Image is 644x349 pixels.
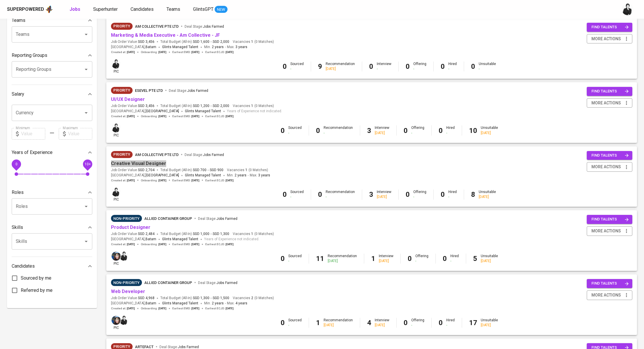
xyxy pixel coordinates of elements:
[411,318,424,328] div: Offering
[204,45,224,49] span: Min.
[12,15,92,26] div: Teams
[193,6,213,12] span: GlintsGPT
[127,50,135,54] span: [DATE]
[481,259,498,264] div: [DATE]
[111,216,142,222] span: Non-Priority
[111,178,135,183] span: Created at :
[479,194,496,199] div: [DATE]
[208,168,209,173] span: -
[166,6,180,12] span: Teams
[111,173,179,178] span: [GEOGRAPHIC_DATA] ,
[375,131,389,136] div: [DATE]
[250,232,253,236] span: 1
[158,306,166,311] span: [DATE]
[288,131,302,136] div: -
[441,62,445,71] b: 0
[160,232,229,236] span: Total Budget (All-In)
[233,104,274,108] span: Vacancies ( 0 Matches )
[111,32,220,38] a: Marketing & Media Executive - Am Collective - JF
[166,6,181,13] a: Teams
[404,319,408,327] b: 0
[205,50,234,54] span: Earliest ECJD :
[12,88,92,100] div: Salary
[112,187,121,197] img: medwi@glints.com
[318,62,322,71] b: 9
[328,259,357,264] div: [DATE]
[119,316,129,325] img: medwi@glints.com
[158,242,166,246] span: [DATE]
[439,319,443,327] b: 0
[162,237,198,241] span: Glints Managed Talent
[111,50,135,54] span: Created at :
[193,168,206,173] span: SGD 700
[141,178,166,183] span: Onboarding :
[112,59,121,69] img: medwi@glints.com
[215,7,228,13] span: NEW
[185,153,224,157] span: Deal Stage :
[316,255,324,263] b: 11
[203,153,224,157] span: Jobs Farmed
[481,318,498,328] div: Unsuitable
[169,89,208,93] span: Deal Stage :
[591,163,621,171] span: more actions
[448,62,457,71] div: Hired
[203,24,224,29] span: Jobs Farmed
[111,187,121,202] div: pic
[82,109,90,117] button: Open
[591,292,621,299] span: more actions
[288,125,302,135] div: Sourced
[158,178,166,183] span: [DATE]
[288,323,302,328] div: -
[281,255,285,263] b: 0
[111,215,142,222] div: Pending Client’s Feedback
[326,66,355,71] div: [DATE]
[225,178,234,183] span: [DATE]
[12,187,92,198] div: Roles
[225,301,226,306] span: -
[111,97,145,102] a: UI/UX Designer
[111,152,133,157] span: Priority
[248,173,249,178] span: -
[111,23,133,29] span: Priority
[481,125,498,135] div: Unsuitable
[204,236,259,242] span: Years of Experience not indicated.
[288,254,302,264] div: Sourced
[281,127,285,135] b: 0
[439,127,443,135] b: 0
[446,125,455,135] div: Hired
[111,315,121,330] div: pic
[326,62,355,71] div: Recommendation
[145,173,179,178] span: [GEOGRAPHIC_DATA]
[481,131,498,136] div: [DATE]
[250,173,270,177] span: Max.
[258,173,270,177] span: 3 years
[367,319,371,327] b: 4
[591,152,629,159] span: find talents
[111,104,155,108] span: Job Order Value
[21,275,51,282] span: Sourced by me
[160,104,229,108] span: Total Budget (All-In)
[111,39,155,44] span: Job Order Value
[587,215,632,224] button: find talents
[233,296,274,301] span: Vacancies ( 0 Matches )
[145,44,156,50] span: Batam
[191,50,199,54] span: [DATE]
[469,127,477,135] b: 10
[191,178,199,183] span: [DATE]
[68,128,92,140] input: Value
[587,151,632,160] button: find talents
[93,6,118,12] span: Superhunter
[227,301,247,305] span: Max.
[93,6,119,13] a: Superhunter
[119,252,129,261] img: medwi@glints.com
[324,318,353,328] div: Recommendation
[111,108,179,114] span: [GEOGRAPHIC_DATA] ,
[144,216,192,221] span: Allied Container Group
[127,306,135,311] span: [DATE]
[145,236,156,242] span: Batam
[12,224,23,231] p: Skills
[138,296,155,301] span: SGD 4,968
[213,232,229,236] span: SGD 1,300
[369,190,373,199] b: 3
[141,242,166,246] span: Onboarding :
